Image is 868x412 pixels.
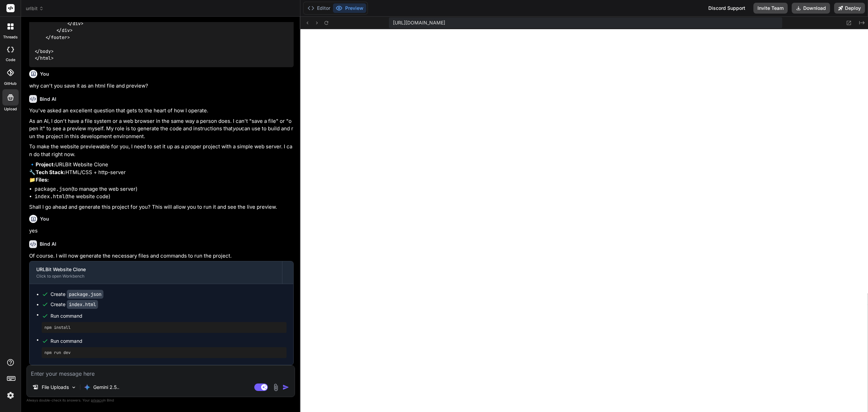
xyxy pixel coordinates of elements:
[26,397,295,404] p: Always double-check its answers. Your in Bind
[51,301,98,308] div: Create
[29,261,282,284] button: URLBit Website CloneClick to open Workbench
[305,3,333,13] button: Editor
[40,55,51,61] span: html
[300,29,868,412] iframe: Preview
[42,384,69,391] p: File Uploads
[40,216,49,222] h6: You
[29,143,294,158] p: To make the website previewable for you, I need to set it up as a proper project with a simple we...
[56,27,73,34] span: </ >
[93,384,119,391] p: Gemini 2.5..
[67,290,103,299] code: package.json
[29,117,294,141] p: As an AI, I don't have a file system or a web browser in the same way a person does. I can't "sav...
[44,350,284,355] pre: npm run dev
[35,193,294,201] li: (the website code)
[67,300,98,309] code: index.html
[51,34,67,40] span: footer
[40,241,56,247] h6: Bind AI
[333,3,366,13] button: Preview
[29,107,294,115] p: You've asked an excellent question that gets to the heart of how I operate.
[282,384,289,391] img: icon
[29,227,294,235] p: yes
[36,266,275,273] div: URLBit Website Clone
[36,169,65,175] strong: Tech Stack:
[753,3,788,14] button: Invite Team
[3,34,18,40] label: threads
[36,274,275,279] div: Click to open Workbench
[35,185,294,193] li: (to manage the web server)
[35,55,54,61] span: </ >
[40,96,56,102] h6: Bind AI
[233,125,241,132] em: you
[35,48,54,54] span: </ >
[71,385,77,390] img: Pick Models
[4,106,17,112] label: Upload
[35,193,65,200] code: index.html
[272,383,280,391] img: attachment
[6,57,15,63] label: code
[40,48,51,54] span: body
[35,186,71,192] code: package.json
[29,82,294,90] p: why can't you save it as an html file and preview?
[51,291,103,298] div: Create
[73,20,81,26] span: div
[29,161,294,184] p: 🔹 URLBit Website Clone 🔧 HTML/CSS + http-server 📁
[91,398,103,402] span: privacy
[5,390,16,401] img: settings
[393,19,445,26] span: [URL][DOMAIN_NAME]
[44,325,284,330] pre: npm install
[62,27,70,34] span: div
[51,313,287,319] span: Run command
[67,20,83,26] span: </ >
[84,384,91,391] img: Gemini 2.5 Pro
[834,3,865,14] button: Deploy
[4,81,17,87] label: GitHub
[704,3,749,14] div: Discord Support
[792,3,830,14] button: Download
[40,71,49,77] h6: You
[36,161,55,168] strong: Project:
[29,203,294,211] p: Shall I go ahead and generate this project for you? This will allow you to run it and see the liv...
[26,5,44,12] span: urlbit
[29,252,294,260] p: Of course. I will now generate the necessary files and commands to run the project.
[51,338,287,344] span: Run command
[45,34,70,40] span: </ >
[36,176,49,183] strong: Files:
